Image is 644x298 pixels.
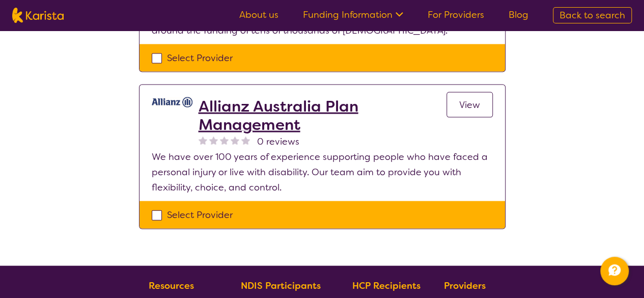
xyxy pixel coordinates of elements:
[600,257,629,285] button: Channel Menu
[209,136,218,145] img: nonereviewstar
[459,99,480,111] span: View
[509,9,528,21] a: Blog
[241,136,250,145] img: nonereviewstar
[446,92,493,118] a: View
[199,136,207,145] img: nonereviewstar
[352,280,420,292] b: HCP Recipients
[239,9,278,21] a: About us
[12,8,64,23] img: Karista logo
[257,134,299,149] span: 0 reviews
[559,9,625,21] span: Back to search
[303,9,403,21] a: Funding Information
[149,280,194,292] b: Resources
[553,7,632,23] a: Back to search
[241,280,321,292] b: NDIS Participants
[220,136,229,145] img: nonereviewstar
[199,97,446,134] a: Allianz Australia Plan Management
[231,136,239,145] img: nonereviewstar
[444,280,486,292] b: Providers
[152,97,192,107] img: rr7gtpqyd7oaeufumguf.jpg
[428,9,484,21] a: For Providers
[152,149,493,195] p: We have over 100 years of experience supporting people who have faced a personal injury or live w...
